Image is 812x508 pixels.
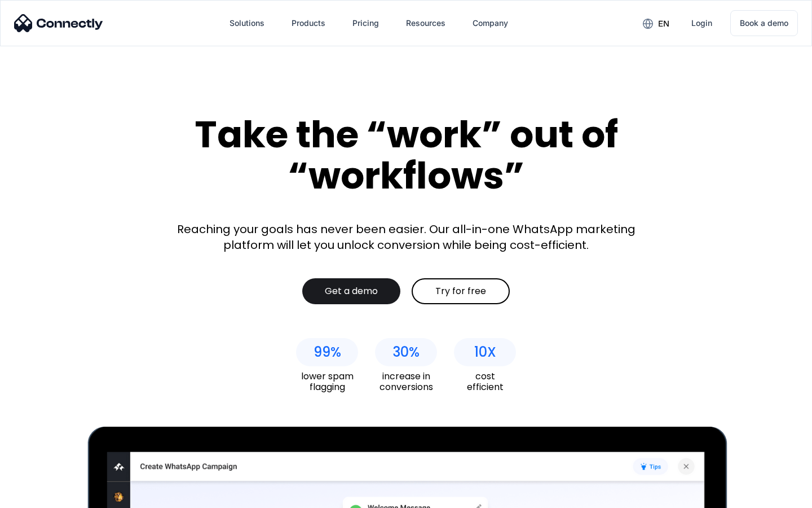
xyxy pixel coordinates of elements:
[412,278,510,304] a: Try for free
[397,10,454,37] div: Resources
[375,371,437,392] div: increase in conversions
[220,10,273,37] div: Solutions
[352,15,379,31] div: Pricing
[296,371,358,392] div: lower spam flagging
[14,14,103,32] img: Connectly Logo
[691,15,712,31] div: Login
[152,114,660,196] div: Take the “work” out of “workflows”
[230,15,264,31] div: Solutions
[730,10,798,36] a: Book a demo
[406,15,445,31] div: Resources
[314,344,341,360] div: 99%
[11,488,68,504] aside: Language selected: English
[464,10,517,37] div: Company
[169,221,643,253] div: Reaching your goals has never been easier. Our all-in-one WhatsApp marketing platform will let yo...
[325,286,378,297] div: Get a demo
[473,15,508,31] div: Company
[23,488,68,504] ul: Language list
[292,15,325,31] div: Products
[283,10,334,37] div: Products
[392,344,420,360] div: 30%
[634,15,678,32] div: en
[454,371,516,392] div: cost efficient
[343,10,388,37] a: Pricing
[682,10,721,37] a: Login
[658,16,669,32] div: en
[435,286,486,297] div: Try for free
[474,344,496,360] div: 10X
[302,278,400,304] a: Get a demo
